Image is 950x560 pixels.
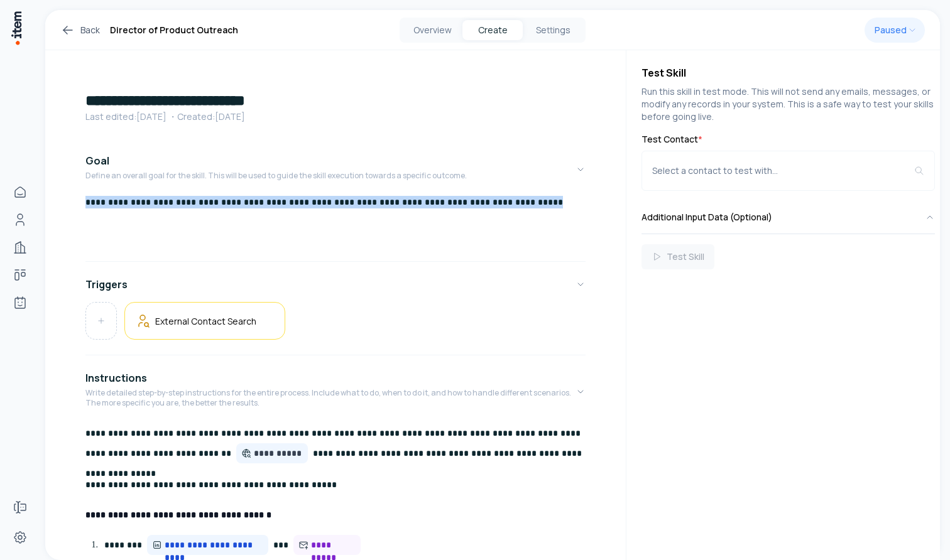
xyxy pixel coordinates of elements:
button: Additional Input Data (Optional) [642,201,935,234]
a: Back [60,23,100,38]
a: Home [8,180,33,205]
p: Run this skill in test mode. This will not send any emails, messages, or modify any records in yo... [642,85,935,123]
div: Triggers [85,302,586,350]
button: Create [462,20,523,40]
h4: Instructions [85,370,147,385]
button: InstructionsWrite detailed step-by-step instructions for the entire process. Include what to do, ... [85,360,586,423]
a: Deals [8,262,33,288]
img: Item Brain Logo [10,10,23,46]
a: People [8,207,33,232]
div: Select a contact to test with... [652,164,914,177]
p: Write detailed step-by-step instructions for the entire process. Include what to do, when to do i... [85,388,576,408]
a: Forms [8,495,33,520]
h4: Goal [85,153,109,168]
button: Overview [402,20,462,40]
div: GoalDefine an overall goal for the skill. This will be used to guide the skill execution towards ... [85,196,586,256]
h1: Director of Product Outreach [110,23,238,38]
button: Settings [523,20,583,40]
h4: Test Skill [642,65,935,80]
p: Last edited: [DATE] ・Created: [DATE] [85,110,586,123]
button: Triggers [85,267,586,302]
h4: Triggers [85,277,128,292]
h5: External Contact Search [155,315,256,327]
a: Agents [8,290,33,315]
a: Settings [8,525,33,550]
p: Define an overall goal for the skill. This will be used to guide the skill execution towards a sp... [85,171,467,181]
button: GoalDefine an overall goal for the skill. This will be used to guide the skill execution towards ... [85,143,586,196]
a: Companies [8,235,33,260]
label: Test Contact [642,133,935,146]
